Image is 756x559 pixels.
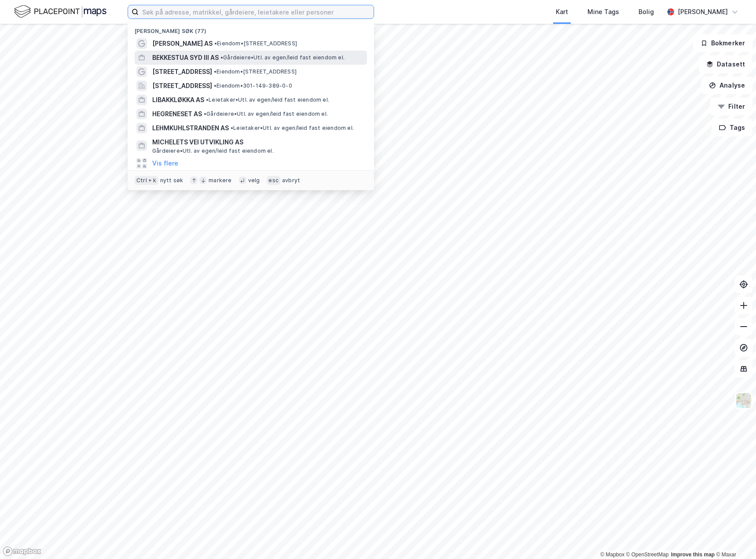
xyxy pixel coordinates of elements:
span: • [204,110,206,117]
button: Analyse [701,77,752,94]
button: Bokmerker [693,34,752,52]
span: Gårdeiere • Utl. av egen/leid fast eiendom el. [152,147,274,154]
div: esc [267,176,280,185]
button: Filter [710,98,752,115]
span: Leietaker • Utl. av egen/leid fast eiendom el. [231,125,354,132]
button: Vis flere [152,158,178,169]
div: Ctrl + k [135,176,158,185]
div: [PERSON_NAME] søk (77) [128,21,374,37]
span: • [231,125,233,131]
span: LEHMKUHLSTRANDEN AS [152,123,229,133]
div: [PERSON_NAME] [678,7,728,17]
button: Datasett [699,55,752,73]
span: Gårdeiere • Utl. av egen/leid fast eiendom el. [204,110,328,118]
span: [PERSON_NAME] AS [152,38,213,49]
span: [STREET_ADDRESS] [152,66,212,77]
span: Eiendom • [STREET_ADDRESS] [214,40,297,47]
img: Z [735,392,752,409]
span: • [220,54,223,61]
div: markere [209,177,231,184]
span: • [214,40,217,47]
img: logo.f888ab2527a4732fd821a326f86c7f29.svg [14,4,106,19]
div: velg [248,177,260,184]
a: Mapbox [600,552,624,558]
div: Kart [556,7,568,17]
span: LIBAKKLØKKA AS [152,95,204,105]
div: Mine Tags [587,7,619,17]
button: Tags [712,119,752,136]
span: Leietaker • Utl. av egen/leid fast eiendom el. [206,96,329,103]
div: Bolig [639,7,654,17]
div: avbryt [282,177,300,184]
span: BEKKESTUA SYD III AS [152,52,219,63]
span: • [206,96,209,103]
span: • [214,68,217,75]
input: Søk på adresse, matrikkel, gårdeiere, leietakere eller personer [139,5,374,18]
span: [STREET_ADDRESS] [152,81,212,91]
span: Gårdeiere • Utl. av egen/leid fast eiendom el. [220,54,345,61]
a: OpenStreetMap [626,552,669,558]
span: HEGRENESET AS [152,109,202,119]
iframe: Chat Widget [712,517,756,559]
div: nytt søk [160,177,183,184]
span: MICHELETS VEI UTVIKLING AS [152,137,363,147]
a: Improve this map [671,552,715,558]
span: • [214,82,217,89]
span: Eiendom • [STREET_ADDRESS] [214,68,297,75]
span: Eiendom • 301-149-389-0-0 [214,82,292,89]
a: Mapbox homepage [3,546,41,556]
